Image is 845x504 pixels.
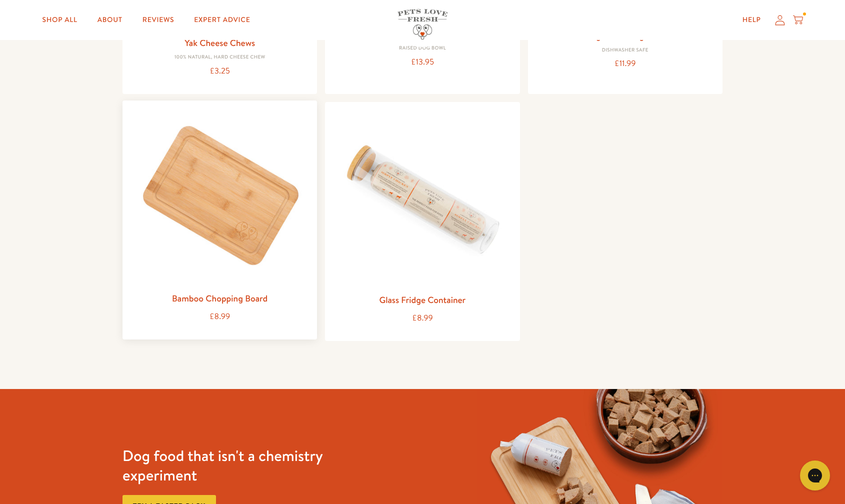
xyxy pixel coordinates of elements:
[130,54,309,60] div: 100% natural, hard cheese chew
[186,10,258,30] a: Expert Advice
[536,47,714,53] div: Dishwasher Safe
[172,292,267,304] a: Bamboo Chopping Board
[34,10,85,30] a: Shop All
[734,10,769,30] a: Help
[333,110,511,288] img: Glass Fridge Container
[333,311,511,325] div: £8.99
[333,55,511,69] div: £13.95
[795,457,835,494] iframe: Gorgias live chat messenger
[536,57,714,70] div: £11.99
[89,10,130,30] a: About
[397,9,447,39] img: Pets Love Fresh
[130,64,309,78] div: £3.25
[122,446,368,485] h3: Dog food that isn't a chemistry experiment
[130,310,309,323] div: £8.99
[379,293,466,306] a: Glass Fridge Container
[333,45,511,51] div: Raised Dog Bowl
[561,29,688,42] a: Fresh Dog Food Fridge Container
[184,36,255,49] a: Yak Cheese Chews
[134,10,182,30] a: Reviews
[130,108,309,287] img: Bamboo Chopping Board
